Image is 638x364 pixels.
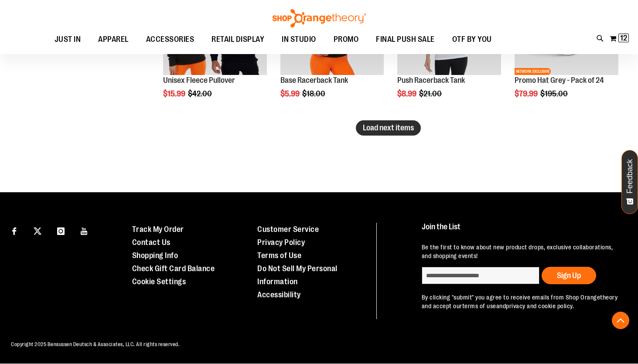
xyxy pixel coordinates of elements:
[132,264,215,273] a: Check Gift Card Balance
[620,34,627,42] span: 12
[257,251,301,260] a: Terms of Use
[188,89,213,98] span: $42.00
[397,89,418,98] span: $8.99
[626,159,634,194] span: Feedback
[422,267,539,284] input: enter email
[325,30,368,50] a: PROMO
[542,267,596,284] button: Sign Up
[98,30,129,49] span: APPAREL
[334,30,359,49] span: PROMO
[55,30,81,49] span: JUST IN
[77,223,92,238] a: Visit our Youtube page
[34,227,41,235] img: Twitter
[444,30,501,50] a: OTF BY YOU
[356,120,421,136] button: Load next items
[397,76,465,85] a: Push Racerback Tank
[132,251,178,260] a: Shopping Info
[132,277,186,286] a: Cookie Settings
[11,341,180,347] span: Copyright 2025 Bensussen Deutsch & Associates, LLC. All rights reserved.
[132,225,184,234] a: Track My Order
[46,30,90,50] a: JUST IN
[132,238,171,247] a: Contact Us
[163,89,187,98] span: $15.99
[419,89,443,98] span: $21.00
[163,76,235,85] a: Unisex Fleece Pullover
[7,223,22,238] a: Visit our Facebook page
[257,225,319,234] a: Customer Service
[422,243,621,260] p: Be the first to know about new product drops, exclusive collaborations, and shopping events!
[282,30,316,49] span: IN STUDIO
[515,89,539,98] span: $79.99
[515,68,551,75] span: NETWORK EXCLUSIVE
[257,264,338,286] a: Do Not Sell My Personal Information
[612,312,629,329] button: Back To Top
[203,30,273,50] a: RETAIL DISPLAY
[53,223,68,238] a: Visit our Instagram page
[257,290,301,299] a: Accessibility
[452,30,492,49] span: OTF BY YOU
[212,30,264,49] span: RETAIL DISPLAY
[462,303,496,310] a: terms of use
[540,89,569,98] span: $195.00
[137,30,203,50] a: ACCESSORIES
[30,223,45,238] a: Visit our X page
[271,9,367,27] img: Shop Orangetheory
[515,76,604,85] a: Promo Hat Grey - Pack of 24
[422,223,621,239] h4: Join the List
[257,238,305,247] a: Privacy Policy
[280,76,348,85] a: Base Racerback Tank
[280,89,301,98] span: $5.99
[363,123,414,132] span: Load next items
[273,30,325,50] a: IN STUDIO
[146,30,194,49] span: ACCESSORIES
[621,150,638,214] button: Feedback - Show survey
[302,89,327,98] span: $18.00
[506,303,574,310] a: privacy and cookie policy.
[376,30,435,49] span: FINAL PUSH SALE
[557,271,581,280] span: Sign Up
[367,30,444,49] a: FINAL PUSH SALE
[89,30,137,50] a: APPAREL
[422,293,621,310] p: By clicking "submit" you agree to receive emails from Shop Orangetheory and accept our and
